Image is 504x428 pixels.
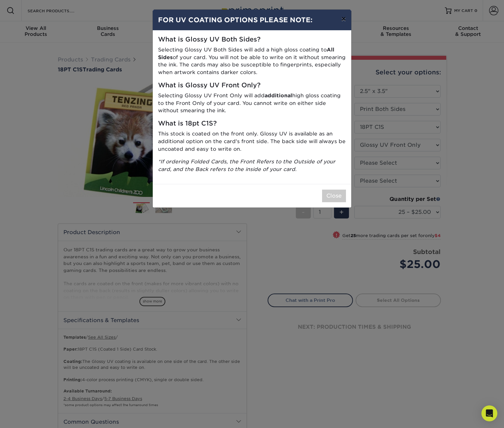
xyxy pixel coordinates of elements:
h4: FOR UV COATING OPTIONS PLEASE NOTE: [158,15,346,25]
strong: additional [265,92,292,99]
h5: What is Glossy UV Front Only? [158,82,346,89]
p: This stock is coated on the front only. Glossy UV is available as an additional option on the car... [158,130,346,153]
div: Open Intercom Messenger [481,405,497,421]
p: Selecting Glossy UV Front Only will add high gloss coating to the Front Only of your card. You ca... [158,92,346,115]
h5: What is 18pt C1S? [158,120,346,128]
strong: All Sides [158,46,334,60]
h5: What is Glossy UV Both Sides? [158,36,346,43]
button: × [336,10,351,28]
i: *If ordering Folded Cards, the Front Refers to the Outside of your card, and the Back refers to t... [158,158,335,172]
p: Selecting Glossy UV Both Sides will add a high gloss coating to of your card. You will not be abl... [158,46,346,76]
button: Close [322,190,346,202]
